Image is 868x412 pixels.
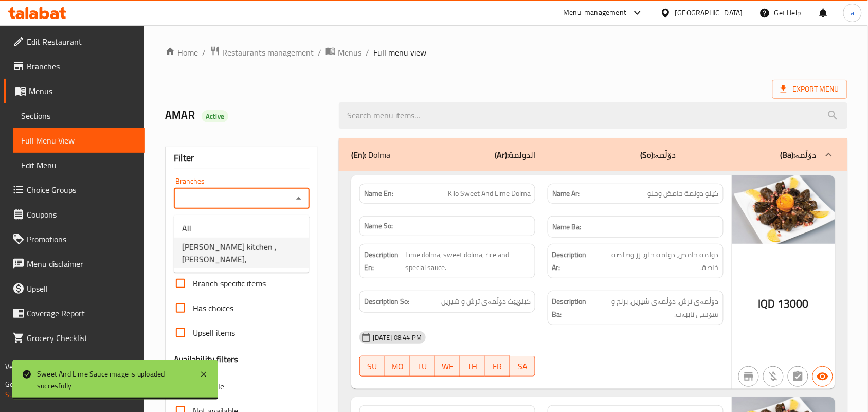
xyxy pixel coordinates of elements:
p: Dolma [351,149,390,161]
a: Menus [325,46,361,59]
span: Branch specific items [193,277,266,290]
strong: Name So: [364,221,393,231]
button: SU [359,356,385,377]
a: Full Menu View [13,128,145,153]
a: Coverage Report [4,301,145,326]
a: Edit Menu [13,153,145,177]
span: Full menu view [373,46,426,59]
div: (En): Dolma(Ar):الدولمة(So):دۆڵمە(Ba):دۆڵمە [339,138,847,171]
span: Kilo Sweet And Lime Dolma [448,188,531,199]
a: Upsell [4,276,145,301]
nav: breadcrumb [165,46,847,59]
strong: Name En: [364,188,393,199]
span: Version: [5,360,30,373]
li: / [318,46,321,59]
button: MO [385,356,410,377]
p: دۆڵمە [640,149,676,161]
span: Active [202,112,228,121]
button: TU [410,356,435,377]
a: Menu disclaimer [4,252,145,276]
button: Not has choices [788,366,808,387]
span: Full Menu View [21,134,137,147]
span: Menu disclaimer [27,258,137,270]
span: [DATE] 08:44 PM [369,333,426,343]
input: search [339,102,847,129]
button: Purchased item [763,366,784,387]
span: SU [364,359,381,374]
span: Menus [338,46,361,59]
span: All [182,222,191,235]
button: WE [435,356,460,377]
a: Promotions [4,227,145,252]
a: Edit Restaurant [4,29,145,54]
a: Choice Groups [4,177,145,202]
span: [PERSON_NAME] kitchen , [PERSON_NAME], [182,241,301,265]
b: (En): [351,147,366,163]
div: Menu-management [564,7,627,19]
span: Edit Menu [21,159,137,171]
span: كيلو دولمة حامض وحلو [648,188,719,199]
span: Sections [21,110,137,122]
span: Branches [27,60,137,73]
h3: Availability filters [174,353,238,365]
span: Coverage Report [27,307,137,319]
span: کیلۆیێک دۆڵمەی ترش و شیرین [441,295,531,308]
span: MO [389,359,406,374]
span: Coupons [27,208,137,221]
li: / [366,46,369,59]
div: Filter [174,147,310,169]
span: Promotions [27,233,137,245]
a: Home [165,46,198,59]
span: TH [464,359,481,374]
li: / [202,46,206,59]
span: Choice Groups [27,184,137,196]
button: SA [510,356,535,377]
span: FR [489,359,506,374]
div: [GEOGRAPHIC_DATA] [675,7,743,19]
a: Coupons [4,202,145,227]
span: IQD [758,294,775,314]
a: Restaurants management [210,46,314,59]
b: (So): [640,147,655,163]
a: Grocery Checklist [4,326,145,350]
a: Support.OpsPlatform [5,388,70,401]
strong: Description So: [364,295,409,308]
strong: Description Ba: [552,295,590,320]
strong: Name Ar: [552,188,580,199]
span: Upsell [27,282,137,295]
span: دولمة حامض، دولمة حلو، رز وصلصة خاصة. [597,248,719,274]
h2: AMAR [165,108,327,123]
span: دۆڵمەی ترش، دۆڵمەی شیرین، برنج و سۆسی تایبەت. [592,295,719,320]
strong: Description En: [364,248,403,274]
b: (Ar): [495,147,509,163]
span: Upsell items [193,327,235,339]
span: Grocery Checklist [27,332,137,344]
span: Get support on: [5,378,52,391]
p: دۆڵمە [781,149,817,161]
span: Export Menu [772,80,847,99]
button: FR [485,356,510,377]
button: Not branch specific item [738,366,759,387]
span: SA [514,359,531,374]
span: Export Menu [781,83,839,96]
div: Active [202,110,228,122]
div: Sweet And Lime Sauce image is uploaded succesfully [37,368,189,391]
span: Has choices [193,302,233,314]
button: Available [812,366,833,387]
span: Lime dolma, sweet dolma, rice and special sauce. [405,248,531,274]
p: الدولمة [495,149,536,161]
button: TH [460,356,485,377]
span: a [851,7,854,19]
a: Menus [4,79,145,103]
strong: Name Ba: [552,221,582,234]
span: Edit Restaurant [27,35,137,48]
span: Menus [29,85,137,97]
b: (Ba): [781,147,795,163]
a: Sections [13,103,145,128]
span: Restaurants management [222,46,314,59]
a: Branches [4,54,145,79]
img: %D9%83%D9%8A%D9%84%D9%88_%D8%AF%D9%88%D9%84%D9%85%D8%A9_%D8%AD%D8%A7%D9%85%D8%B6_%D8%AD%D9%84%D9%... [732,175,835,244]
span: TU [414,359,431,374]
strong: Description Ar: [552,248,595,274]
span: 13000 [777,294,809,314]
